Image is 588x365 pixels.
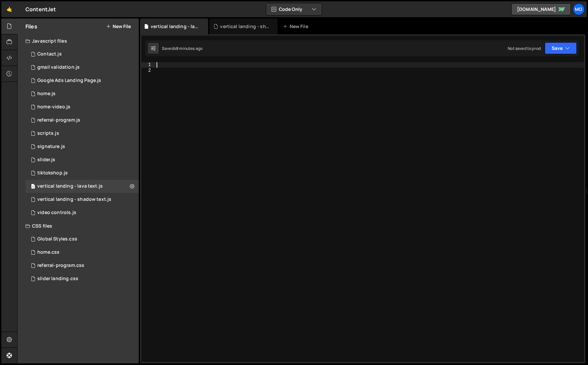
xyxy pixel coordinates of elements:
[37,104,70,110] div: home-video.js
[106,24,131,29] button: New File
[25,127,139,140] div: 10184/22928.js
[37,197,111,202] div: vertical landing - shadow text.js
[18,219,139,233] div: CSS files
[573,3,585,15] a: Mo
[25,5,56,13] div: ContentJet
[25,74,139,87] div: 10184/36849.js
[25,23,37,30] h2: Files
[266,3,322,15] button: Code Only
[25,61,139,74] div: 10184/38486.js
[25,272,139,285] div: 10184/44518.css
[25,48,139,61] div: 10184/37166.js
[37,276,78,282] div: slider landing.css
[37,170,68,176] div: tiktokshop.js
[37,263,84,269] div: referral-program.css
[283,23,311,30] div: New File
[37,210,76,216] div: video controls.js
[25,114,139,127] div: 10184/37628.js
[18,34,139,48] div: Javascript files
[141,62,155,68] div: 1
[151,23,200,30] div: vertical landing - lava text.js
[511,3,571,15] a: [DOMAIN_NAME]
[1,1,18,17] a: 🤙
[141,68,155,73] div: 2
[25,259,139,272] div: 10184/37629.css
[31,184,35,190] span: 1
[37,236,77,242] div: Global Styles.css
[162,46,202,51] div: Saved
[25,246,139,259] div: 10184/39870.css
[37,51,62,57] div: Contact.js
[37,144,65,150] div: signature.js
[25,153,139,166] div: 10184/44517.js
[37,91,55,97] div: home.js
[25,206,139,219] div: 10184/43538.js
[25,100,139,114] div: 10184/43272.js
[220,23,270,30] div: vertical landing - shadow text.js
[37,157,55,163] div: slider.js
[545,42,577,54] button: Save
[37,249,59,255] div: home.css
[37,183,103,189] div: vertical landing - lava text.js
[37,78,101,84] div: Google Ads Landing Page.js
[25,180,139,193] div: 10184/44785.js
[25,166,139,180] div: 10184/30310.js
[25,87,139,100] div: 10184/39869.js
[37,64,80,70] div: gmail validation.js
[174,46,202,51] div: 48 minutes ago
[37,130,59,136] div: scripts.js
[25,233,139,246] div: 10184/38499.css
[37,117,80,123] div: referral-program.js
[25,140,139,153] div: 10184/34477.js
[508,46,541,51] div: Not saved to prod
[25,193,139,206] div: 10184/44784.js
